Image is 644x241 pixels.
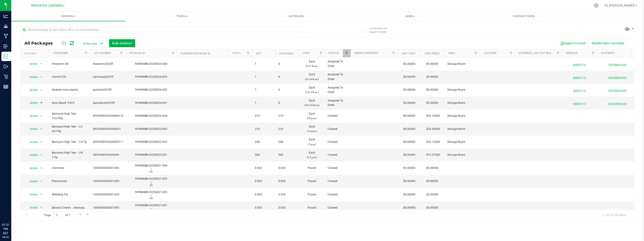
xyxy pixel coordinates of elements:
span: carmelog2025ff [93,75,123,79]
span: Created [328,206,348,210]
span: 1054000000001493 [93,206,123,210]
td: $0.00000 [398,110,421,123]
div: NYINNMB-20250821-002 [125,190,178,199]
span: 0.063 [255,206,273,210]
a: Order Id [566,51,578,55]
span: Created [328,114,348,118]
span: $0.00000 [424,204,441,211]
a: Lab Results [239,11,353,21]
span: $0.00000 [424,100,441,106]
span: Assigned To Order [328,98,348,107]
span: 4993908933644494 [93,153,123,157]
span: Action [26,100,38,106]
div: Lab Sample [125,168,178,173]
span: select [38,61,44,67]
span: 49939089336444941.1 [93,140,123,144]
span: $22.12000 [424,139,442,145]
div: Lab Sample [125,208,178,212]
p: (14 g ea.) [302,129,322,133]
a: Filter [82,49,90,57]
td: $0.00000 [398,149,421,162]
span: 00003172 [565,74,594,80]
a: Audit [353,11,467,21]
span: 1054000000001439 [93,192,123,197]
span: 49939089336444941 [93,127,123,131]
span: 0.063 [278,192,296,197]
div: NYINNMB-20250826-003 [125,75,178,79]
a: Filter [390,49,398,57]
span: Each [302,112,322,120]
td: $0.00000 [398,97,421,109]
div: NYINNMB-20250822-003 [125,127,178,131]
span: 0.063 [255,192,273,197]
div: Lab Sample [125,181,178,186]
span: Created [328,166,348,170]
span: select [38,139,44,145]
span: Each [302,59,322,68]
td: $0.00000 [398,201,421,214]
span: Action [26,139,38,145]
a: Flourish Package ID [181,52,210,55]
span: Action [26,178,38,185]
span: All Packages [24,41,57,46]
a: Area [448,51,455,55]
span: 20250826-001 [600,100,635,106]
span: Pannacotta [52,179,87,183]
span: 1054000000001496 [93,166,123,170]
inline-svg: Outbound [4,64,8,69]
span: Storage Room [447,88,477,92]
a: Filter [589,49,597,57]
a: Go to the next page [77,211,84,218]
span: 0 [278,62,296,66]
div: NYINNMB-20250826-002 [125,88,178,92]
p: 08/26 [2,235,9,239]
span: Action [26,74,38,80]
span: 0.063 [255,166,273,170]
span: Banana Cream - Jealousy [52,206,87,210]
div: Actions [24,52,47,55]
span: 1 [255,75,273,79]
inline-svg: Retail [4,74,8,79]
span: Innocence Cannabis [31,4,62,8]
span: Each [302,98,322,107]
span: Each [302,72,322,81]
span: Barnyard High Test - 1/4 7g [52,140,87,144]
span: Plants [125,14,239,18]
span: Cornholio [52,166,87,170]
span: 315 [278,114,296,118]
a: Inventory Counts [467,11,581,21]
span: Storage Room [447,101,477,105]
td: $0.00000 [398,58,421,70]
span: select [38,100,44,106]
span: Assigned To Order [328,72,348,81]
span: Storage Room [447,153,477,157]
span: 00003172 [565,61,594,67]
a: Shipment [601,51,615,55]
span: 00003172 [565,100,594,106]
span: $0.00000 [424,86,441,93]
span: 315 [255,114,273,118]
td: $0.00000 [398,175,421,188]
td: $0.00000 [398,136,421,148]
span: 1054000000001495 [93,179,123,183]
a: Filter [118,49,125,57]
span: Bulk Actions [112,41,132,45]
p: (203.25 lb ea.) [302,103,322,107]
a: Filter [630,49,638,57]
span: Barnyard High Test - 1/2 oz/14g [52,124,87,133]
span: 0.063 [255,179,273,183]
span: Assigned To Order [328,86,348,94]
p: (102.3 lb ea.) [302,90,322,94]
td: $0.00000 [398,70,421,83]
span: Hi, [PERSON_NAME]! [605,4,635,7]
p: (6.31 lb ea.) [302,64,322,68]
a: Filter [507,49,515,57]
span: Each [302,86,322,94]
div: NYINNMB-20250822-002 [125,140,178,144]
span: Created [328,179,348,183]
span: Pound [302,206,322,210]
span: Action [26,204,38,211]
span: select [38,126,44,132]
span: Each [302,124,322,133]
inline-svg: Analytics [4,14,8,18]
